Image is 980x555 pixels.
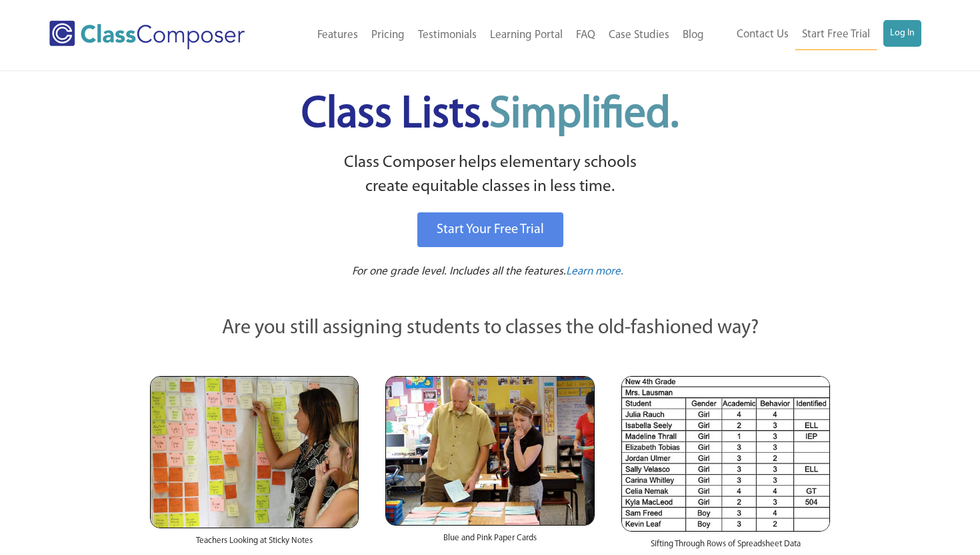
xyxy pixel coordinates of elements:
p: Are you still assigning students to classes the old-fashioned way? [150,314,830,343]
nav: Header Menu [711,20,921,50]
a: Pricing [365,21,411,50]
img: Class Composer [49,21,245,49]
span: Class Lists. [301,94,679,137]
a: Features [311,21,365,50]
a: Log In [883,20,921,47]
nav: Header Menu [279,21,711,50]
img: Teachers Looking at Sticky Notes [150,376,359,528]
a: Learning Portal [483,21,569,50]
span: Learn more. [566,266,623,277]
a: Contact Us [730,20,795,49]
span: Simplified. [489,94,679,137]
a: Blog [676,21,711,50]
a: Start Free Trial [795,20,877,50]
a: Start Your Free Trial [417,212,563,247]
span: Start Your Free Trial [437,223,544,236]
a: Learn more. [566,264,623,281]
a: FAQ [569,21,602,50]
a: Case Studies [602,21,676,50]
p: Class Composer helps elementary schools create equitable classes in less time. [148,151,832,200]
img: Spreadsheets [621,376,830,532]
span: For one grade level. Includes all the features. [352,266,566,277]
img: Blue and Pink Paper Cards [385,376,594,525]
a: Testimonials [411,21,483,50]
